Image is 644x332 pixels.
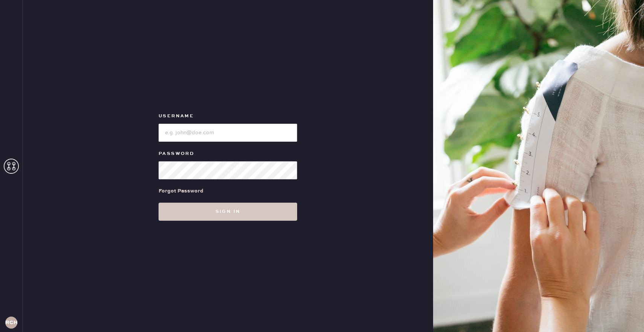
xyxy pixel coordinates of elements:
[5,320,17,325] h3: RCHA
[159,203,297,221] button: Sign in
[159,179,203,203] a: Forgot Password
[159,187,203,195] div: Forgot Password
[159,149,297,158] label: Password
[159,112,297,121] label: Username
[159,124,297,142] input: e.g. john@doe.com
